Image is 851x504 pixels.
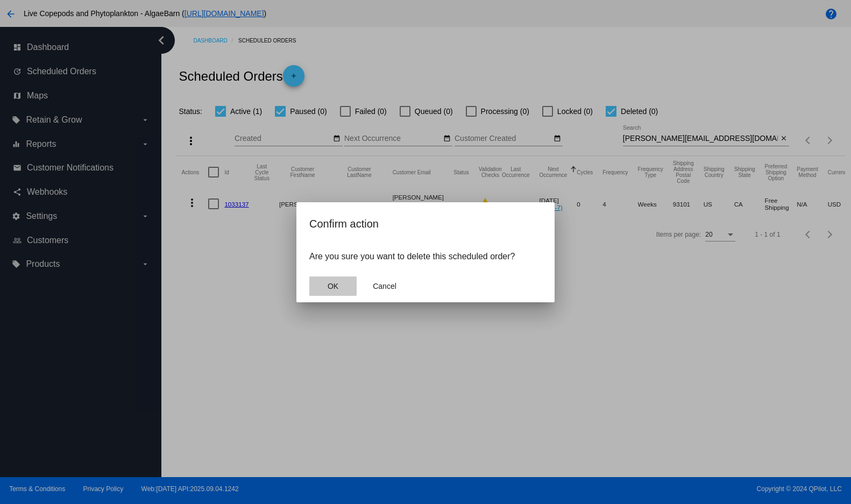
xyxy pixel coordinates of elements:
span: Cancel [373,282,396,290]
p: Are you sure you want to delete this scheduled order? [309,252,542,261]
h2: Confirm action [309,215,542,232]
button: Close dialog [361,276,408,296]
span: OK [328,282,338,290]
button: Close dialog [309,276,357,296]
